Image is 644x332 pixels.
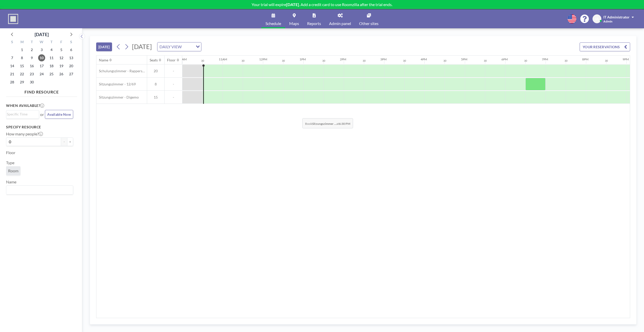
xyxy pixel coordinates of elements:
[61,137,67,146] button: -
[58,70,65,78] span: Friday, September 26, 2025
[9,79,16,86] span: Sunday, September 28, 2025
[322,59,325,62] div: 30
[18,54,25,61] span: Monday, September 8, 2025
[9,62,16,69] span: Sunday, September 14, 2025
[359,21,379,26] span: Other sites
[355,9,383,28] a: Other sites
[403,59,406,62] div: 30
[329,21,351,26] span: Admin panel
[603,19,612,23] span: Admin
[286,2,299,7] b: [DATE]
[45,110,73,119] button: Available Now
[58,62,65,69] span: Friday, September 19, 2025
[178,57,187,61] div: 10AM
[38,46,45,53] span: Wednesday, September 3, 2025
[6,186,73,194] div: Search for option
[484,59,487,62] div: 30
[380,57,387,61] div: 3PM
[623,57,629,61] div: 9PM
[18,62,25,69] span: Monday, September 15, 2025
[9,70,16,78] span: Sunday, September 21, 2025
[66,39,76,46] div: S
[300,57,306,61] div: 1PM
[312,122,336,126] b: Sitzungszimmer ...
[307,21,321,26] span: Reports
[68,54,75,61] span: Saturday, September 13, 2025
[56,39,66,46] div: F
[28,62,35,69] span: Tuesday, September 16, 2025
[37,39,47,46] div: W
[6,110,39,118] div: Search for option
[147,69,164,73] span: 20
[68,70,75,78] span: Saturday, September 27, 2025
[603,15,630,19] span: IT Administrator
[582,57,588,61] div: 8PM
[40,112,44,117] span: or
[303,9,325,28] a: Reports
[285,9,303,28] a: Maps
[158,43,183,50] span: DAILY VIEW
[147,95,164,100] span: 15
[48,54,55,61] span: Thursday, September 11, 2025
[6,125,73,129] h3: Specify resource
[150,58,158,62] div: Seats
[157,42,201,51] div: Search for option
[524,59,527,62] div: 30
[8,168,18,173] span: Room
[38,70,45,78] span: Wednesday, September 24, 2025
[96,82,136,86] span: Sitzungszimmer - 12/69
[6,150,15,155] label: Floor
[132,43,152,50] span: [DATE]
[580,42,630,51] button: YOUR RESERVATIONS
[461,57,467,61] div: 5PM
[18,70,25,78] span: Monday, September 22, 2025
[259,57,267,61] div: 12PM
[363,59,366,62] div: 30
[565,59,568,62] div: 30
[68,62,75,69] span: Saturday, September 20, 2025
[325,9,355,28] a: Admin panel
[241,59,245,62] div: 30
[67,137,73,146] button: +
[58,46,65,53] span: Friday, September 5, 2025
[28,54,35,61] span: Tuesday, September 9, 2025
[183,43,193,50] input: Search for option
[48,62,55,69] span: Thursday, September 18, 2025
[46,39,56,46] div: T
[165,82,182,86] span: -
[8,14,18,24] img: organization-logo
[18,46,25,53] span: Monday, September 1, 2025
[35,31,49,38] div: [DATE]
[47,112,71,116] span: Available Now
[99,58,108,62] div: Name
[48,70,55,78] span: Thursday, September 25, 2025
[219,57,227,61] div: 11AM
[96,69,147,73] span: Schulungszimmer - Rapperswil
[48,46,55,53] span: Thursday, September 4, 2025
[261,9,285,28] a: Schedule
[421,57,427,61] div: 4PM
[501,57,508,61] div: 6PM
[165,69,182,73] span: -
[542,57,548,61] div: 7PM
[6,160,14,165] label: Type
[17,39,27,46] div: M
[6,87,77,94] h4: FIND RESOURCE
[165,95,182,100] span: -
[7,111,36,117] input: Search for option
[289,21,299,26] span: Maps
[167,58,176,62] div: Floor
[38,54,45,61] span: Wednesday, September 10, 2025
[58,54,65,61] span: Friday, September 12, 2025
[282,59,285,62] div: 30
[28,79,35,86] span: Tuesday, September 30, 2025
[28,46,35,53] span: Tuesday, September 2, 2025
[6,179,16,184] label: Name
[38,62,45,69] span: Wednesday, September 17, 2025
[68,46,75,53] span: Saturday, September 6, 2025
[605,59,608,62] div: 30
[265,21,281,26] span: Schedule
[28,70,35,78] span: Tuesday, September 23, 2025
[96,42,112,51] button: [DATE]
[340,57,346,61] div: 2PM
